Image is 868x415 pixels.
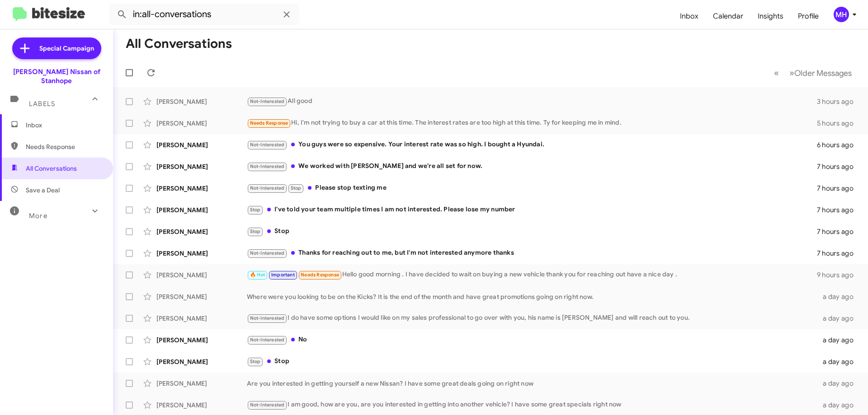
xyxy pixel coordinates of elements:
div: Please stop texting me [247,183,817,193]
span: All Conversations [26,164,77,173]
div: I've told your team multiple times I am not interested. Please lose my number [247,205,817,215]
div: [PERSON_NAME] [156,292,247,301]
div: 6 hours ago [817,140,861,149]
div: [PERSON_NAME] [156,184,247,193]
div: 5 hours ago [817,119,861,128]
span: Special Campaign [39,44,94,53]
div: Stop [247,356,817,367]
a: Calendar [706,3,750,29]
div: a day ago [817,379,861,388]
span: 🔥 Hot [250,272,265,278]
a: Insights [750,3,791,29]
a: Special Campaign [12,37,101,59]
div: 3 hours ago [817,97,861,106]
div: [PERSON_NAME] [156,249,247,258]
div: 7 hours ago [817,227,861,236]
span: Needs Response [26,142,103,151]
span: Stop [250,359,261,364]
span: Not-Interested [250,315,285,321]
span: Needs Response [250,120,288,126]
div: a day ago [817,401,861,410]
div: [PERSON_NAME] [156,336,247,345]
span: Needs Response [301,272,339,278]
div: [PERSON_NAME] [156,227,247,236]
div: Are you interested in getting yourself a new Nissan? I have some great deals going on right now [247,379,817,388]
span: Labels [29,100,55,108]
span: Stop [250,207,261,213]
span: Save a Deal [26,186,60,195]
div: [PERSON_NAME] [156,97,247,106]
div: [PERSON_NAME] [156,205,247,214]
span: Not-Interested [250,163,285,169]
div: 7 hours ago [817,184,861,193]
div: Thanks for reaching out to me, but I'm not interested anymore thanks [247,248,817,258]
div: 7 hours ago [817,249,861,258]
div: 7 hours ago [817,205,861,214]
button: MH [826,7,858,22]
div: [PERSON_NAME] [156,119,247,128]
span: Important [271,272,295,278]
span: More [29,212,47,220]
span: Not-Interested [250,250,285,256]
span: Inbox [26,121,103,130]
div: [PERSON_NAME] [156,401,247,410]
div: a day ago [817,314,861,323]
div: 7 hours ago [817,162,861,171]
input: Search [109,4,299,25]
a: Profile [791,3,826,29]
div: I am good, how are you, are you interested in getting into another vehicle? I have some great spe... [247,400,817,410]
div: [PERSON_NAME] [156,379,247,388]
div: [PERSON_NAME] [156,314,247,323]
span: Not-Interested [250,185,285,191]
div: I do have some options I would like on my sales professional to go over with you, his name is [PE... [247,313,817,323]
span: Not-Interested [250,402,285,408]
span: Stop [291,185,302,191]
div: Hi, I'm not trying to buy a car at this time. The interest rates are too high at this time. Ty fo... [247,118,817,128]
span: Not-Interested [250,98,285,104]
a: Inbox [673,3,706,29]
span: Older Messages [794,68,852,78]
span: Stop [250,228,261,234]
div: Where were you looking to be on the Kicks? It is the end of the month and have great promotions g... [247,292,817,301]
span: » [789,67,794,79]
div: [PERSON_NAME] [156,270,247,280]
div: We worked with [PERSON_NAME] and we're all set for now. [247,161,817,172]
div: a day ago [817,357,861,366]
div: a day ago [817,292,861,301]
div: a day ago [817,336,861,345]
div: [PERSON_NAME] [156,140,247,149]
span: « [774,67,779,79]
span: Not-Interested [250,337,285,343]
div: [PERSON_NAME] [156,162,247,171]
h1: All Conversations [126,37,232,51]
div: MH [834,7,849,22]
div: Stop [247,226,817,237]
button: Previous [769,64,784,82]
div: Hello good morning . I have decided to wait on buying a new vehicle thank you for reaching out ha... [247,270,817,280]
nav: Page navigation example [769,64,857,82]
div: You guys were so expensive. Your interest rate was so high. I bought a Hyundai. [247,140,817,150]
div: No [247,335,817,345]
button: Next [784,64,857,82]
div: All good [247,96,817,107]
div: [PERSON_NAME] [156,357,247,366]
span: Not-Interested [250,142,285,148]
div: 9 hours ago [817,270,861,280]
